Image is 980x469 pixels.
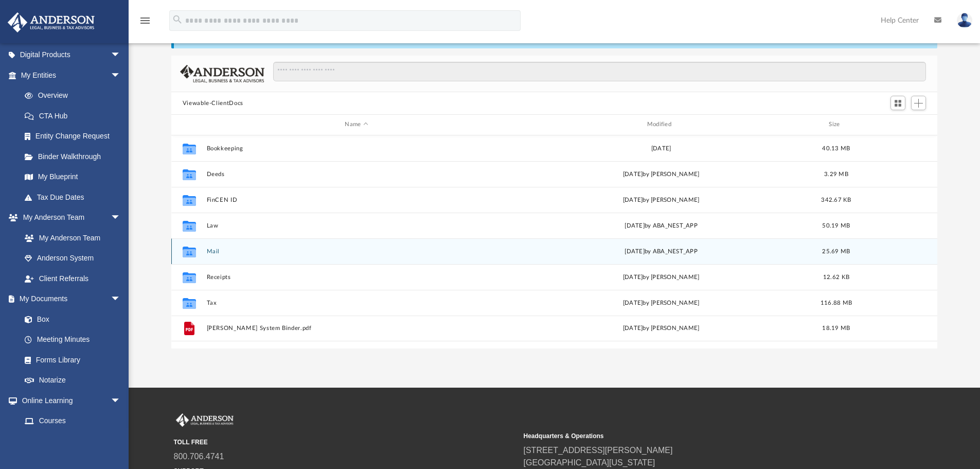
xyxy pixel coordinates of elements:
a: My Anderson Teamarrow_drop_down [7,207,131,228]
span: 25.69 MB [822,248,850,254]
button: Law [206,222,506,229]
i: menu [139,14,151,27]
div: Size [815,120,857,129]
div: [DATE] by [PERSON_NAME] [511,298,811,307]
span: arrow_drop_down [111,45,131,66]
div: [DATE] by [PERSON_NAME] [511,195,811,204]
button: FinCEN ID [206,197,506,203]
span: 116.88 MB [821,300,852,305]
div: [DATE] by ABA_NEST_APP [511,221,811,230]
img: User Pic [957,13,972,28]
a: Entity Change Request [14,126,136,147]
i: search [172,14,183,25]
a: My Entitiesarrow_drop_down [7,65,136,85]
a: My Documentsarrow_drop_down [7,289,131,309]
a: Tax Due Dates [14,187,136,207]
div: grid [171,135,938,349]
span: 12.62 KB [823,274,849,280]
span: 18.19 MB [822,325,850,331]
span: arrow_drop_down [111,65,131,86]
small: TOLL FREE [174,438,516,447]
span: 342.67 KB [821,197,851,202]
a: [STREET_ADDRESS][PERSON_NAME] [524,446,673,455]
div: [DATE] by ABA_NEST_APP [511,247,811,256]
button: Mail [206,248,506,255]
small: Headquarters & Operations [524,431,866,441]
span: 50.19 MB [822,222,850,228]
div: Name [206,120,506,129]
a: 800.706.4741 [174,452,224,461]
span: 3.29 MB [824,171,848,177]
button: Tax [206,300,506,306]
button: Receipts [206,274,506,281]
a: Notarize [14,370,131,391]
a: Online Learningarrow_drop_down [7,390,131,411]
button: Viewable-ClientDocs [183,99,243,108]
a: Anderson System [14,248,131,269]
a: Meeting Minutes [14,329,131,350]
a: Box [14,309,126,329]
span: arrow_drop_down [111,289,131,310]
a: Video Training [14,431,126,451]
div: Modified [511,120,811,129]
button: Switch to Grid View [890,96,906,110]
div: id [861,120,933,129]
a: menu [139,20,151,27]
img: Anderson Advisors Platinum Portal [5,12,98,32]
a: My Anderson Team [14,228,126,248]
a: Overview [14,85,136,106]
div: [DATE] by [PERSON_NAME] [511,169,811,179]
a: Forms Library [14,350,126,370]
button: [PERSON_NAME] System Binder.pdf [206,325,506,332]
div: id [176,120,202,129]
a: Binder Walkthrough [14,146,136,167]
button: Deeds [206,171,506,178]
span: arrow_drop_down [111,390,131,411]
div: [DATE] by [PERSON_NAME] [511,272,811,282]
a: CTA Hub [14,106,136,126]
span: 40.13 MB [822,145,850,151]
input: Search files and folders [273,62,926,81]
a: My Blueprint [14,167,131,187]
button: Add [911,96,926,110]
img: Anderson Advisors Platinum Portal [174,413,236,427]
div: [DATE] by [PERSON_NAME] [511,324,811,333]
a: Courses [14,411,131,431]
a: Digital Productsarrow_drop_down [7,45,136,65]
a: Client Referrals [14,268,131,289]
button: Bookkeeping [206,145,506,152]
div: [DATE] [511,144,811,153]
span: arrow_drop_down [111,207,131,229]
a: [GEOGRAPHIC_DATA][US_STATE] [524,458,655,467]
